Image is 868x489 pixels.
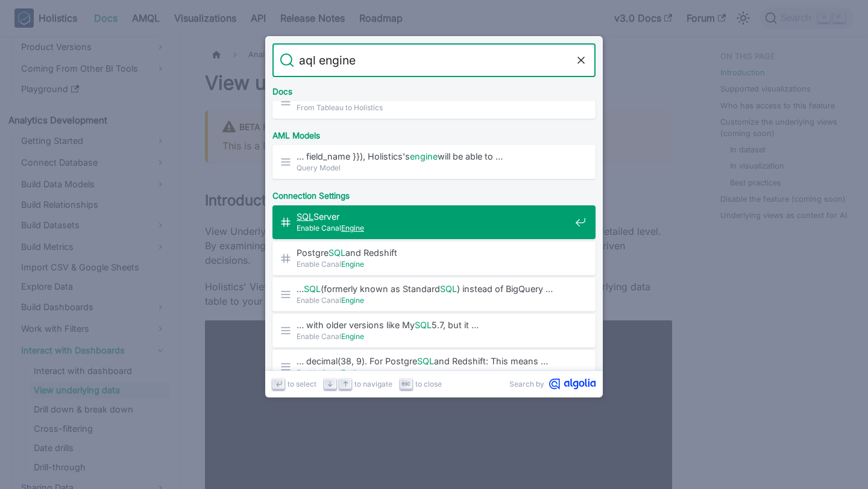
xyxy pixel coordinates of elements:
[341,368,364,377] mark: Engine
[417,356,434,366] mark: SQL
[297,294,570,306] span: Enable Canal
[270,181,598,205] div: Connection Settings
[297,247,570,258] span: Postgre and Redshift​
[354,378,392,390] span: to navigate
[325,379,335,388] svg: Arrow down
[272,350,596,384] a: … decimal(38, 9). For PostgreSQLand Redshift: This means …Enable CanalEngine
[297,283,570,294] span: … (formerly known as Standard ) instead of BigQuery …
[341,260,364,269] mark: Engine
[401,379,410,388] svg: Escape key
[297,151,570,162] span: … field_name }}), Holistics's will be able to …
[549,378,596,390] svg: Algolia
[297,258,570,270] span: Enable Canal
[297,211,313,222] mark: SQL
[297,102,570,113] span: From Tableau to Holistics
[294,43,574,77] input: Search docs
[297,331,570,342] span: Enable Canal
[272,241,596,275] a: PostgreSQLand Redshift​Enable CanalEngine
[329,248,345,258] mark: SQL
[297,222,570,234] span: Enable Canal
[272,278,596,311] a: …SQL(formerly known as StandardSQL) instead of BigQuery …Enable CanalEngine
[270,77,598,101] div: Docs
[304,284,321,294] mark: SQL
[509,378,596,390] a: Search byAlgolia
[272,85,596,119] a: …SQLdialect of your DBEngine. The sample below is …From Tableau to Holistics
[272,205,596,239] a: SQLServer​Enable CanalEngine
[297,319,570,331] span: … with older versions like My 5.7, but it …
[270,121,598,145] div: AML Models
[341,223,364,232] mark: Engine
[272,145,596,179] a: … field_name }}), Holistics'senginewill be able to …Query Model
[410,151,438,161] mark: engine
[297,367,570,378] span: Enable Canal
[297,211,570,222] span: Server​
[509,378,544,390] span: Search by
[415,378,442,390] span: to close
[440,284,457,294] mark: SQL
[272,314,596,347] a: … with older versions like MySQL5.7, but it …Enable CanalEngine
[297,162,570,173] span: Query Model
[574,53,588,67] button: Clear the query
[297,355,570,367] span: … decimal(38, 9). For Postgre and Redshift: This means …
[274,379,283,388] svg: Enter key
[288,378,316,390] span: to select
[415,320,432,330] mark: SQL
[341,332,364,341] mark: Engine
[341,296,364,305] mark: Engine
[341,379,350,388] svg: Arrow up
